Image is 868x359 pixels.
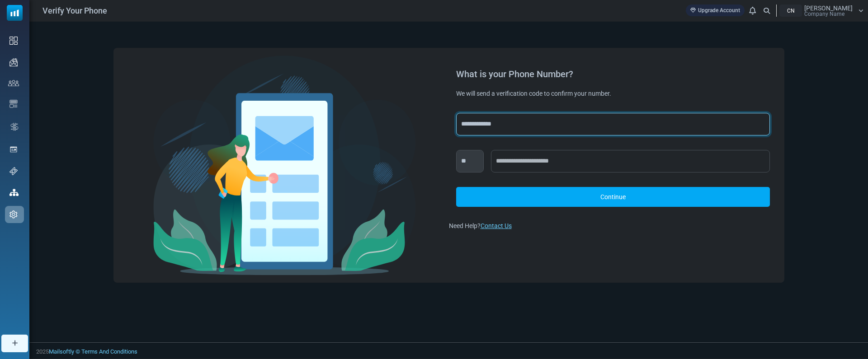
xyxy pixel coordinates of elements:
[7,5,23,21] img: mailsoftly_icon_blue_white.svg
[9,121,19,132] img: workflow.svg
[9,37,18,45] img: dashboard-icon.svg
[456,187,770,207] a: Continue
[81,348,137,355] a: Terms And Conditions
[481,222,512,229] a: Contact Us
[9,100,18,108] img: email-templates-icon.svg
[779,5,863,17] a: CN [PERSON_NAME] Company Name
[9,167,18,175] img: support-icon.svg
[42,5,107,17] span: Verify Your Phone
[804,11,844,17] span: Company Name
[779,5,802,17] div: CN
[8,80,19,86] img: contacts-icon.svg
[9,58,18,66] img: campaigns-icon.png
[804,5,853,11] span: [PERSON_NAME]
[9,145,18,154] img: landing_pages.svg
[686,5,745,16] a: Upgrade Account
[456,89,770,98] div: We will send a verification code to confirm your number.
[81,348,137,355] span: translation missing: en.layouts.footer.terms_and_conditions
[49,348,80,355] a: Mailsoftly ©
[29,342,868,359] footer: 2025
[456,70,770,79] div: What is your Phone Number?
[9,210,18,219] img: settings-icon.svg
[449,221,777,231] div: Need Help?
